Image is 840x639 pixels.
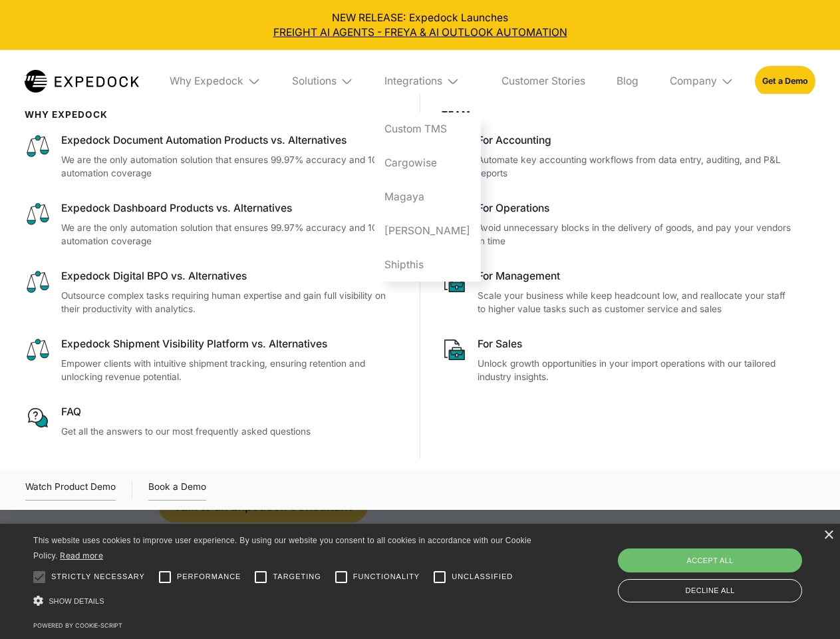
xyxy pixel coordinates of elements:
a: Cargowise [374,146,481,180]
div: Solutions [281,50,364,112]
div: Solutions [292,75,337,88]
a: Read more [60,550,103,560]
div: Integrations [384,75,442,88]
p: Empower clients with intuitive shipment tracking, ensuring retention and unlocking revenue potent... [61,357,399,384]
a: open lightbox [25,479,116,501]
p: We are the only automation solution that ensures 99.97% accuracy and 100% automation coverage [61,153,399,180]
iframe: Chat Widget [619,495,840,639]
div: NEW RELEASE: Expedock Launches [11,11,830,40]
div: Why Expedock [170,75,243,88]
a: Expedock Dashboard Products vs. AlternativesWe are the only automation solution that ensures 99.9... [25,201,399,248]
div: Expedock Digital BPO vs. Alternatives [61,269,399,284]
a: Blog [606,50,648,112]
a: Get a Demo [755,66,815,96]
div: Watch Product Demo [25,479,116,501]
a: FREIGHT AI AGENTS - FREYA & AI OUTLOOK AUTOMATION [11,25,830,40]
span: Show details [49,597,104,605]
div: FAQ [61,405,399,419]
a: Magaya [374,180,481,214]
span: Strictly necessary [51,571,145,582]
p: Outsource complex tasks requiring human expertise and gain full visibility on their productivity ... [61,289,399,316]
a: Shipthis [374,248,481,282]
a: Powered by cookie-script [33,622,122,629]
div: Company [670,75,717,88]
p: Avoid unnecessary blocks in the delivery of goods, and pay your vendors in time [478,221,794,248]
a: Expedock Document Automation Products vs. AlternativesWe are the only automation solution that en... [25,133,399,180]
a: [PERSON_NAME] [374,214,481,248]
div: For Accounting [478,133,794,148]
div: Company [659,50,744,112]
div: Integrations [374,50,481,112]
a: Expedock Digital BPO vs. AlternativesOutsource complex tasks requiring human expertise and gain f... [25,269,399,316]
span: Unclassified [452,571,513,582]
div: Expedock Dashboard Products vs. Alternatives [61,201,399,216]
a: Custom TMS [374,112,481,146]
span: Functionality [353,571,420,582]
a: FAQGet all the answers to our most frequently asked questions [25,405,399,438]
a: For ManagementScale your business while keep headcount low, and reallocate your staff to higher v... [442,269,795,316]
p: Scale your business while keep headcount low, and reallocate your staff to higher value tasks suc... [478,289,794,316]
div: For Sales [478,337,794,351]
div: For Management [478,269,794,284]
p: Unlock growth opportunities in your import operations with our tailored industry insights. [478,357,794,384]
span: This website uses cookies to improve user experience. By using our website you consent to all coo... [33,536,531,560]
a: For AccountingAutomate key accounting workflows from data entry, auditing, and P&L reports [442,133,795,180]
div: Expedock Shipment Visibility Platform vs. Alternatives [61,337,399,351]
a: For SalesUnlock growth opportunities in your import operations with our tailored industry insights. [442,337,795,384]
a: Book a Demo [148,479,206,501]
p: Automate key accounting workflows from data entry, auditing, and P&L reports [478,153,794,180]
div: Expedock Document Automation Products vs. Alternatives [61,133,399,148]
div: For Operations [478,201,794,216]
nav: Integrations [374,112,481,282]
a: Expedock Shipment Visibility Platform vs. AlternativesEmpower clients with intuitive shipment tra... [25,337,399,384]
p: We are the only automation solution that ensures 99.97% accuracy and 100% automation coverage [61,221,399,248]
div: Show details [33,592,536,610]
a: For OperationsAvoid unnecessary blocks in the delivery of goods, and pay your vendors in time [442,201,795,248]
div: Why Expedock [160,50,271,112]
p: Get all the answers to our most frequently asked questions [61,425,399,439]
span: Targeting [273,571,321,582]
a: Customer Stories [491,50,595,112]
span: Performance [177,571,241,582]
div: Team [442,109,795,120]
div: WHy Expedock [25,109,399,120]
